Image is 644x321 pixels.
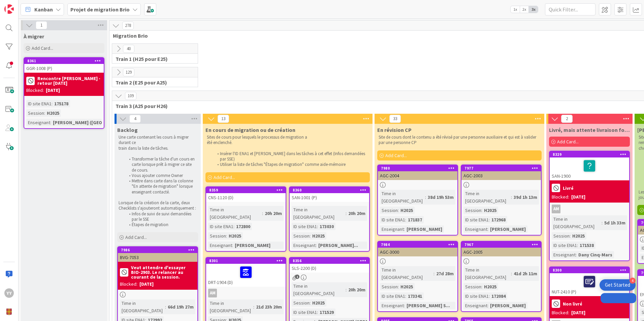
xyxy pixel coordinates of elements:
[118,253,197,262] div: BVG-7053
[24,58,104,64] div: 8361
[208,223,233,230] div: ID site ENA1
[208,232,226,240] div: Session
[318,223,335,230] div: 173030
[166,303,195,311] div: 66d 19h 27m
[317,242,360,249] div: [PERSON_NAME]...
[563,186,574,190] b: Livré
[4,288,14,298] div: YY
[207,140,368,145] p: été enclenché.
[404,302,405,309] span: :
[552,215,602,230] div: Time in [GEOGRAPHIC_DATA]
[316,242,317,249] span: :
[318,309,335,316] div: 171529
[4,4,14,14] img: Visit kanbanzone.com
[380,266,433,281] div: Time in [GEOGRAPHIC_DATA]
[122,22,134,30] span: 278
[380,207,398,214] div: Session
[51,119,142,126] div: [PERSON_NAME] ([GEOGRAPHIC_DATA]...
[26,109,44,117] div: Session
[292,282,346,297] div: Time in [GEOGRAPHIC_DATA]
[117,127,138,133] span: Backlog
[512,193,539,201] div: 39d 1h 13m
[118,247,197,262] div: 7986BVG-7053
[557,139,579,145] span: Add Card...
[262,210,263,217] span: :
[405,302,452,309] div: [PERSON_NAME] S...
[399,207,415,214] div: H2025
[34,5,53,13] span: Kanban
[24,33,44,40] span: À migrer
[552,251,576,258] div: Enseignant
[571,309,585,316] div: [DATE]
[317,309,318,316] span: :
[404,225,405,233] span: :
[378,242,457,248] div: 7984
[511,193,512,201] span: :
[381,166,457,171] div: 7980
[218,115,229,123] span: 13
[399,283,415,290] div: H2025
[481,283,482,290] span: :
[550,205,629,213] div: AM
[464,242,541,247] div: 7967
[295,275,299,279] span: 1
[378,165,457,171] div: 7980
[207,135,368,140] p: Sites de cours pour lesquels le processus de migration a
[577,251,614,258] div: Dany Cinq-Mars
[379,135,540,146] p: Site de cours dont le contenu a été révisé par une personne auxiliaire et qui est à valider par u...
[380,283,398,290] div: Session
[380,225,404,233] div: Enseignant
[406,292,424,300] div: 173341
[208,289,217,297] div: AM
[290,187,369,202] div: 8360SAN-1001 (P)
[461,248,541,256] div: AGC-2005
[461,242,541,248] div: 7967
[205,127,295,133] span: En cours de migration ou de création
[50,119,51,126] span: :
[131,265,195,279] b: Veut attendre d'essayer BIO-2903. Le relancer au courant de la session.
[347,210,367,217] div: 20h 20m
[406,216,424,223] div: 171837
[311,299,326,307] div: H2025
[346,210,347,217] span: :
[385,152,407,158] span: Add Card...
[464,166,541,171] div: 7977
[26,87,44,94] div: Blocked:
[27,59,104,63] div: 8361
[119,200,197,211] p: Lorsque de la création de la carte, deux Checklists s'ajouteront automatiquement :
[481,207,482,214] span: :
[293,188,369,192] div: 8360
[545,3,595,15] input: Quick Filter...
[552,309,569,316] div: Blocked:
[227,232,243,240] div: H2025
[511,6,520,13] span: 1x
[290,187,369,193] div: 8360
[24,58,104,73] div: 8361GGR-1008 (P)
[602,219,603,226] span: :
[434,270,455,277] div: 27d 28m
[461,242,541,256] div: 7967AGC-2005
[346,286,347,293] span: :
[461,165,541,180] div: 7977AGC-2003
[123,68,134,76] span: 129
[125,234,147,240] span: Add Card...
[630,278,636,284] div: 4
[233,223,234,230] span: :
[605,282,630,288] div: Get Started
[463,302,487,309] div: Enseignant
[380,292,405,300] div: ID site ENA1
[561,115,573,123] span: 2
[121,248,197,252] div: 7986
[292,299,310,307] div: Session
[490,216,507,223] div: 172968
[520,6,529,13] span: 2x
[26,100,52,107] div: ID site ENA1
[398,207,399,214] span: :
[45,109,61,117] div: H2025
[463,190,511,205] div: Time in [GEOGRAPHIC_DATA]
[571,232,586,240] div: H2025
[570,232,571,240] span: :
[206,264,286,287] div: DRT-1904 (D)
[550,157,629,180] div: SAN-1900
[578,242,595,249] div: 171538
